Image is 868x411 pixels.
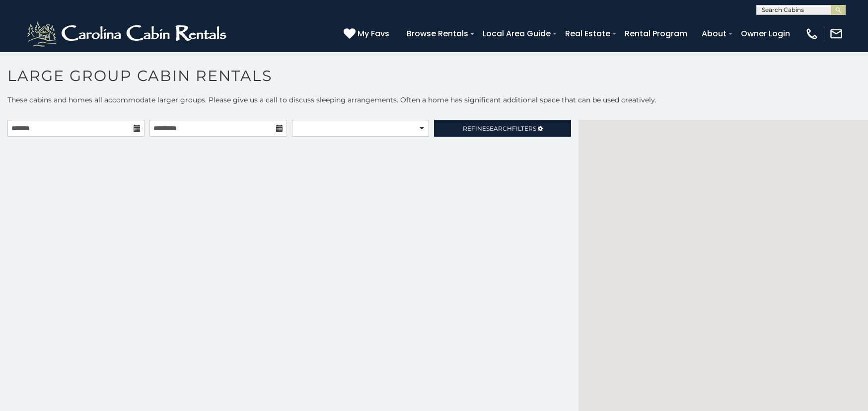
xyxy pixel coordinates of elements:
a: About [697,25,731,42]
span: Search [486,125,512,132]
a: RefineSearchFilters [434,120,571,137]
a: Rental Program [620,25,692,42]
img: White-1-2.png [25,19,231,49]
a: Real Estate [560,25,615,42]
a: My Favs [344,27,392,40]
span: Refine Filters [463,125,536,132]
a: Owner Login [736,25,795,42]
img: mail-regular-white.png [829,27,843,41]
span: My Favs [358,27,389,40]
a: Local Area Guide [478,25,556,42]
a: Browse Rentals [402,25,473,42]
img: phone-regular-white.png [805,27,819,41]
